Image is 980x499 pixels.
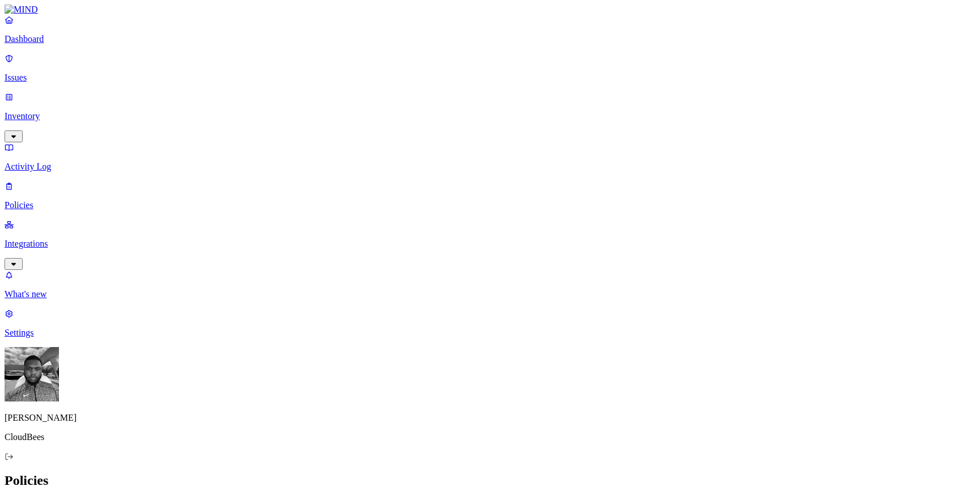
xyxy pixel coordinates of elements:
p: [PERSON_NAME] [5,413,975,423]
p: CloudBees [5,432,975,442]
a: Issues [5,53,975,83]
p: Dashboard [5,34,975,44]
h2: Policies [5,473,975,488]
p: Integrations [5,239,975,249]
p: Issues [5,73,975,83]
a: Settings [5,308,975,338]
img: Cameron White [5,347,59,401]
p: Policies [5,200,975,210]
a: MIND [5,5,975,15]
p: What's new [5,289,975,299]
a: What's new [5,270,975,299]
a: Inventory [5,92,975,141]
p: Settings [5,328,975,338]
p: Inventory [5,111,975,121]
img: MIND [5,5,38,15]
a: Dashboard [5,15,975,44]
a: Activity Log [5,142,975,172]
a: Integrations [5,219,975,268]
a: Policies [5,181,975,210]
p: Activity Log [5,162,975,172]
